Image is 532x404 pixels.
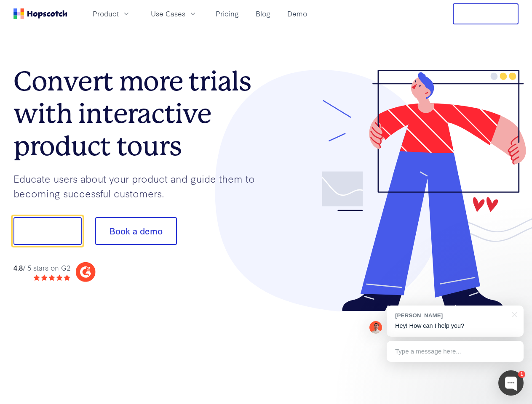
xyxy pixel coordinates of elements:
span: Product [93,8,119,19]
p: Hey! How can I help you? [395,322,515,330]
button: Book a demo [95,217,177,245]
button: Product [88,7,136,21]
a: Pricing [212,7,242,21]
span: Use Cases [151,8,185,19]
button: Free Trial [453,3,519,24]
div: [PERSON_NAME] [395,311,507,319]
a: Home [13,8,67,19]
div: Type a message here... [387,341,524,362]
p: Educate users about your product and guide them to becoming successful customers. [13,171,266,200]
img: Mark Spera [369,321,382,334]
div: / 5 stars on G2 [13,263,70,273]
button: Use Cases [146,7,202,21]
button: Show me! [13,217,82,245]
a: Demo [284,7,310,21]
h1: Convert more trials with interactive product tours [13,65,266,162]
strong: 4.8 [13,263,23,272]
a: Blog [252,7,274,21]
div: 1 [518,371,525,378]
